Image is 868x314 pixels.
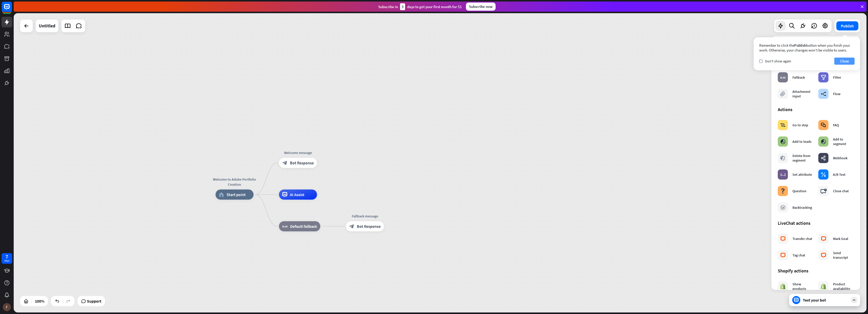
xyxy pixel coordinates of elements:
i: home_2 [219,192,224,197]
span: AI Assist [290,192,304,197]
span: Publish [794,43,806,48]
div: Delete from segment [792,153,813,163]
i: block_livechat [780,253,786,258]
div: Close chat [833,189,849,193]
div: FAQ [833,123,839,127]
div: Actions [778,107,854,112]
div: Untitled [39,20,55,32]
div: Add to segment [833,137,854,146]
div: Go to step [792,123,808,127]
div: Attachment input [792,89,813,98]
div: 7 [6,254,8,259]
span: Support [87,297,101,305]
button: Publish [836,21,858,30]
span: Don't show again [765,59,791,63]
div: Subscribe now [466,3,496,11]
i: block_bot_response [349,224,354,229]
button: Close [834,58,855,65]
i: block_livechat [821,236,826,241]
i: block_livechat [780,236,786,241]
div: Flow [833,92,840,96]
div: Shopify actions [778,268,854,274]
div: Webhook [833,156,847,160]
div: Remember to click the button when you finish your work. Otherwise, your changes won’t be visible ... [759,43,855,53]
div: Filter [833,75,841,80]
div: Send transcript [833,251,854,260]
a: 7 days [2,253,12,264]
i: block_delete_from_segment [780,155,785,161]
div: Mark Goal [833,236,848,241]
i: block_livechat [821,253,826,258]
i: block_add_to_segment [780,139,785,144]
div: Add to leads [792,139,811,144]
i: block_add_to_segment [821,139,826,144]
i: block_close_chat [820,188,827,194]
div: Tag chat [792,253,805,257]
div: Welcome to Adobe Portfolio Creation [212,177,257,187]
i: block_backtracking [780,205,786,210]
div: Backtracking [792,205,812,210]
i: block_fallback [780,75,786,80]
div: 100% [33,297,46,305]
div: LiveChat actions [778,220,854,226]
div: Test your bot [803,298,848,303]
i: block_question [780,188,785,194]
button: Open LiveChat chat widget [4,2,19,17]
div: Transfer chat [792,236,812,241]
i: block_faq [821,123,826,128]
span: Start point [227,192,246,197]
i: block_fallback [282,224,287,229]
div: Set attribute [792,172,812,177]
span: Default fallback [290,224,317,229]
i: filter [821,75,826,80]
i: block_attachment [780,91,785,96]
div: days [4,259,9,263]
i: webhooks [821,155,826,161]
div: Fallback [792,75,805,80]
div: Product availability [833,282,854,291]
i: block_ab_testing [821,172,826,177]
div: Show products [792,282,813,291]
div: Welcome message [275,150,321,155]
i: block_goto [780,123,786,128]
div: Subscribe in days to get your first month for $1 [378,3,462,10]
span: Bot Response [357,224,381,229]
i: block_set_attribute [780,172,786,177]
span: Bot Response [290,160,314,165]
div: Question [792,189,806,193]
div: 3 [400,3,405,10]
div: Fallback message [342,214,388,219]
i: builder_tree [821,91,826,96]
div: A/B Test [833,172,845,177]
i: block_bot_response [282,160,287,165]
